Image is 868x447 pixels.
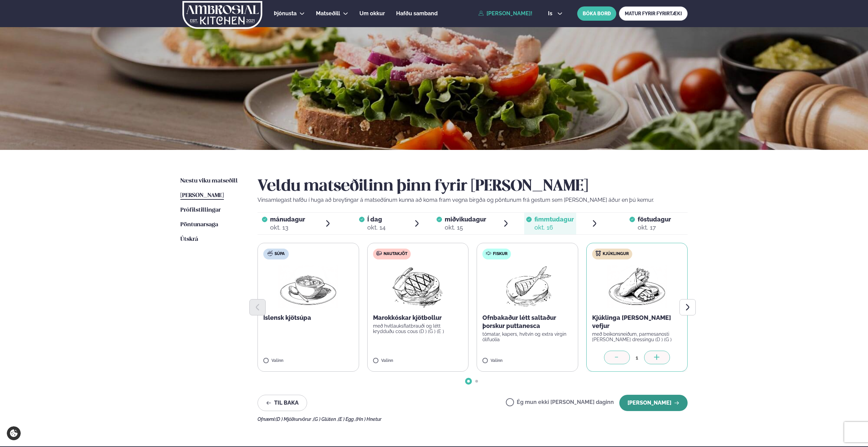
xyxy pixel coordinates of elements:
[274,251,285,257] span: Súpa
[7,426,21,440] a: Cookie settings
[384,251,407,257] span: Nautakjöt
[180,177,238,185] a: Næstu viku matseðill
[478,11,532,17] a: [PERSON_NAME]!
[577,6,616,21] button: BÓKA BORÐ
[267,251,273,256] img: soup.svg
[180,221,218,229] a: Pöntunarsaga
[258,416,688,422] div: Ofnæmi:
[396,10,438,17] span: Hafðu samband
[359,10,385,17] span: Um okkur
[388,265,448,308] img: Beef-Meat.png
[475,380,478,383] span: Go to slide 2
[180,206,221,214] a: Prófílstillingar
[619,395,688,411] button: [PERSON_NAME]
[316,10,340,17] span: Matseðill
[548,11,554,16] span: is
[367,223,386,232] div: okt. 14
[596,251,601,256] img: chicken.svg
[276,416,313,422] span: (D ) Mjólkurvörur ,
[270,223,305,232] div: okt. 13
[180,192,224,200] a: [PERSON_NAME]
[258,395,307,411] button: Til baka
[274,10,297,17] span: Þjónusta
[180,207,221,213] span: Prófílstillingar
[263,314,353,322] p: Íslensk kjötsúpa
[316,9,340,18] a: Matseðill
[497,265,557,308] img: Fish.png
[373,314,463,322] p: Marokkóskar kjötbollur
[313,416,338,422] span: (G ) Glúten ,
[270,216,305,223] span: mánudagur
[356,416,382,422] span: (Hn ) Hnetur
[603,251,629,257] span: Kjúklingur
[482,331,572,342] p: tómatar, kapers, hvítvín og extra virgin ólífuolía
[258,196,688,204] p: Vinsamlegast hafðu í huga að breytingar á matseðlinum kunna að koma fram vegna birgða og pöntunum...
[592,314,682,330] p: Kjúklinga [PERSON_NAME] vefjur
[534,216,574,223] span: fimmtudagur
[249,299,266,315] button: Previous slide
[376,251,382,256] img: beef.svg
[592,331,682,342] p: með beikonsneiðum, parmesanosti [PERSON_NAME] dressingu (D ) (G )
[638,216,671,223] span: föstudagur
[180,235,198,244] a: Útskrá
[182,1,263,29] img: logo
[493,251,508,257] span: Fiskur
[338,416,356,422] span: (E ) Egg ,
[258,177,688,196] h2: Veldu matseðilinn þinn fyrir [PERSON_NAME]
[486,251,491,256] img: fish.svg
[630,354,644,362] div: 1
[180,222,218,228] span: Pöntunarsaga
[180,236,198,242] span: Útskrá
[180,178,238,184] span: Næstu viku matseðill
[534,223,574,232] div: okt. 16
[274,9,297,18] a: Þjónusta
[396,9,438,18] a: Hafðu samband
[543,11,568,16] button: is
[373,323,463,334] p: með hvítlauksflatbrauði og létt krydduðu cous cous (D ) (G ) (E )
[607,265,667,308] img: Wraps.png
[467,380,470,383] span: Go to slide 1
[638,223,671,232] div: okt. 17
[679,299,696,315] button: Next slide
[367,215,386,223] span: Í dag
[482,314,572,330] p: Ofnbakaður létt saltaður þorskur puttanesca
[278,265,338,308] img: Soup.png
[445,216,486,223] span: miðvikudagur
[359,9,385,18] a: Um okkur
[619,6,688,21] a: MATUR FYRIR FYRIRTÆKI
[445,223,486,232] div: okt. 15
[180,193,224,198] span: [PERSON_NAME]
